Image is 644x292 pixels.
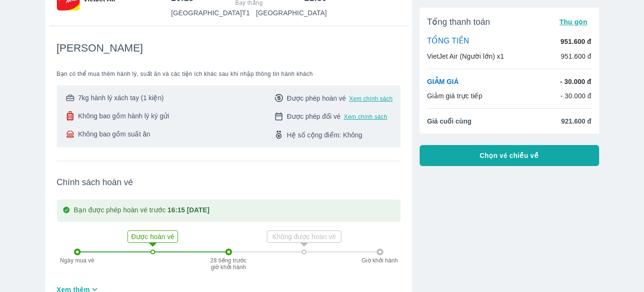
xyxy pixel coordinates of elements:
[560,18,588,26] span: Thu gọn
[171,8,250,18] p: [GEOGRAPHIC_DATA] T1
[287,130,362,140] span: Hệ số cộng điểm: Không
[210,257,248,271] p: 28 tiếng trước giờ khởi hành
[427,36,469,47] p: TỔNG TIỀN
[344,113,387,121] button: Xem chính sách
[556,15,591,29] button: Thu gọn
[57,42,143,55] span: [PERSON_NAME]
[129,232,177,241] p: Được hoàn vé
[427,52,504,61] p: VietJet Air (Người lớn) x1
[287,94,346,103] span: Được phép hoàn vé
[427,16,490,28] span: Tổng thanh toán
[359,257,401,264] p: Giờ khởi hành
[57,177,401,188] span: Chính sách hoàn vé
[78,111,169,121] span: Không bao gồm hành lý ký gửi
[287,112,341,121] span: Được phép đổi vé
[349,95,393,103] button: Xem chính sách
[427,91,483,101] p: Giảm giá trực tiếp
[56,257,99,264] p: Ngày mua vé
[74,205,210,216] p: Bạn được phép hoàn vé trước
[561,116,591,126] span: 921.600 đ
[480,151,539,160] span: Chọn vé chiều về
[561,52,591,61] p: 951.600 đ
[168,206,210,214] strong: 16:15 [DATE]
[420,145,599,166] button: Chọn vé chiều về
[57,70,401,78] span: Bạn có thể mua thêm hành lý, suất ăn và các tiện ích khác sau khi nhập thông tin hành khách
[268,232,340,241] p: Không được hoàn vé
[560,77,591,86] p: - 30.000 đ
[560,91,591,101] p: - 30.000 đ
[78,129,150,139] span: Không bao gồm suất ăn
[427,116,472,126] span: Giá cuối cùng
[427,77,459,86] p: GIẢM GIÁ
[560,37,591,46] p: 951.600 đ
[256,8,327,18] p: [GEOGRAPHIC_DATA]
[78,93,164,103] span: 7kg hành lý xách tay (1 kiện)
